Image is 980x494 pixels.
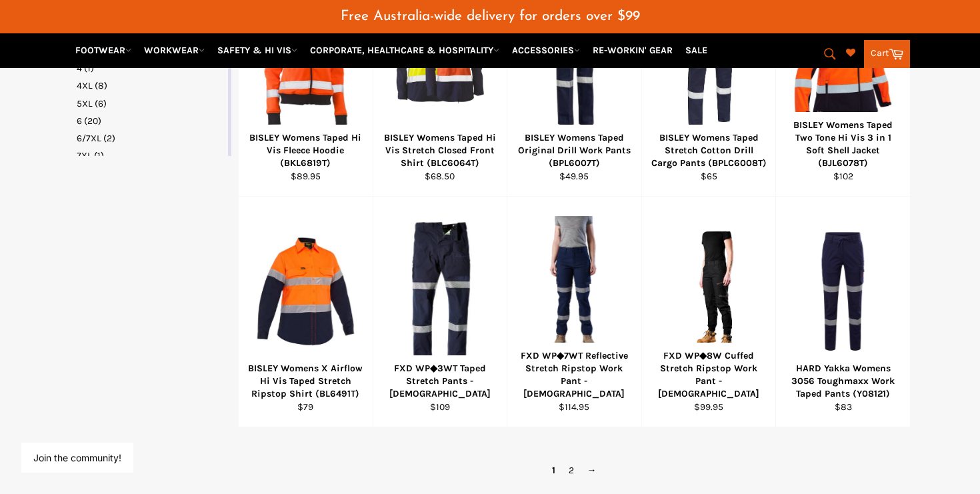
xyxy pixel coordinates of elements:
[524,216,625,367] img: FXD WP◆7WT Reflective Stretch Ripstop Work Pant - Ladies - Workin' Gear
[545,461,562,480] span: 1
[381,362,499,401] div: FXD WP◆3WT Taped Stretch Pants - [DEMOGRAPHIC_DATA]
[95,80,107,91] span: (8)
[70,39,137,62] a: FOOTWEAR
[84,115,101,127] span: (20)
[785,170,902,183] div: $102
[77,98,93,109] span: 5XL
[659,229,759,354] img: FXD WP◆8W Cuffed Stretch Ripstop Work Pant - Ladies - Workin' Gear
[305,39,505,62] a: CORPORATE, HEALTHCARE & HOSPITALITY
[381,170,499,183] div: $68.50
[238,197,373,427] a: BISLEY Womens X Airflow Hi Vis Taped Stretch Ripstop Shirt (BL6491T) - Workin' Gear BISLEY Womens...
[516,349,633,401] div: FXD WP◆7WT Reflective Stretch Ripstop Work Pant - [DEMOGRAPHIC_DATA]
[381,401,499,413] div: $109
[77,115,225,127] a: 6
[381,131,499,170] div: BISLEY Womens Taped Hi Vis Stretch Closed Front Shirt (BLC6064T)
[793,225,893,359] img: HARD Yakka Womens 3056 Toughmaxx Work Taped Pants (Y08121) - Workin' Gear
[77,150,92,161] span: 7XL
[785,119,902,170] div: BISLEY Womens Taped Two Tone Hi Vis 3 in 1 Soft Shell Jacket (BJL6078T)
[247,131,365,170] div: BISLEY Womens Taped Hi Vis Fleece Hoodie (BKL6819T)
[77,149,225,162] a: 7XL
[212,39,303,62] a: SAFETY & HI VIS
[95,98,107,109] span: (6)
[587,39,678,62] a: RE-WORKIN' GEAR
[247,362,365,401] div: BISLEY Womens X Airflow Hi Vis Taped Stretch Ripstop Shirt (BL6491T)
[581,461,603,480] a: →
[247,401,365,413] div: $79
[562,461,581,480] a: 2
[391,213,488,370] img: FXD WP◆3WT TAPED STRETCH PANTS - LADIES - Workin' Gear
[247,170,365,183] div: $89.95
[341,9,640,23] span: Free Australia-wide delivery for orders over $99
[650,401,767,413] div: $99.95
[785,362,902,401] div: HARD Yakka Womens 3056 Toughmaxx Work Taped Pants (Y08121)
[84,63,94,74] span: (1)
[77,115,82,127] span: 6
[77,132,225,145] a: 6/7XL
[77,80,93,91] span: 4XL
[373,197,507,427] a: FXD WP◆3WT TAPED STRETCH PANTS - LADIES - Workin' Gear FXD WP◆3WT Taped Stretch Pants - [DEMOGRAP...
[650,131,767,170] div: BISLEY Womens Taped Stretch Cotton Drill Cargo Pants (BPLC6008T)
[139,39,210,62] a: WORKWEAR
[516,131,633,170] div: BISLEY Womens Taped Original Drill Work Pants (BPL6007T)
[94,150,104,161] span: (1)
[775,197,910,427] a: HARD Yakka Womens 3056 Toughmaxx Work Taped Pants (Y08121) - Workin' Gear HARD Yakka Womens 3056 ...
[641,197,776,427] a: FXD WP◆8W Cuffed Stretch Ripstop Work Pant - Ladies - Workin' Gear FXD WP◆8W Cuffed Stretch Ripst...
[680,39,713,62] a: SALE
[77,62,225,75] a: 4
[785,401,902,413] div: $83
[255,225,356,359] img: BISLEY Womens X Airflow Hi Vis Taped Stretch Ripstop Shirt (BL6491T) - Workin' Gear
[516,170,633,183] div: $49.95
[77,79,225,92] a: 4XL
[77,63,82,74] span: 4
[516,401,633,413] div: $114.95
[33,452,121,463] button: Join the community!
[650,170,767,183] div: $65
[103,133,115,144] span: (2)
[650,349,767,401] div: FXD WP◆8W Cuffed Stretch Ripstop Work Pant - [DEMOGRAPHIC_DATA]
[507,197,641,427] a: FXD WP◆7WT Reflective Stretch Ripstop Work Pant - Ladies - Workin' Gear FXD WP◆7WT Reflective Str...
[77,133,101,144] span: 6/7XL
[864,40,910,68] a: Cart
[77,97,225,110] a: 5XL
[507,39,585,62] a: ACCESSORIES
